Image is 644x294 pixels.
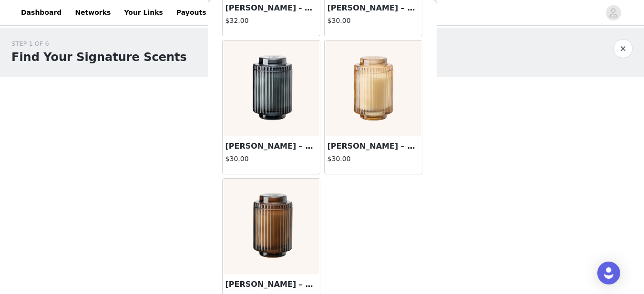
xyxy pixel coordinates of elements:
[609,5,618,20] div: avatar
[11,39,187,49] div: STEP 1 OF 6
[326,41,421,136] img: Amélie – Vanilla Bomb Candle
[224,41,319,136] img: Amélie – Hey Baies Candle
[171,2,212,23] a: Payouts
[327,2,419,14] h3: [PERSON_NAME] – Santal Himalayen Candle
[597,262,620,284] div: Open Intercom Messenger
[225,154,317,164] h4: $30.00
[225,279,317,290] h3: [PERSON_NAME] – Saffron & Oud Candle
[327,154,419,164] h4: $30.00
[11,49,187,66] h1: Find Your Signature Scents
[225,141,317,152] h3: [PERSON_NAME] – Hey Baies Candle
[225,2,317,14] h3: [PERSON_NAME] - Santal Rosé Candle
[118,2,169,23] a: Your Links
[327,141,419,152] h3: [PERSON_NAME] – Vanilla Bomb Candle
[224,179,319,274] img: Amélie – Saffron & Oud Candle
[327,16,419,26] h4: $30.00
[15,2,67,23] a: Dashboard
[69,2,116,23] a: Networks
[225,16,317,26] h4: $32.00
